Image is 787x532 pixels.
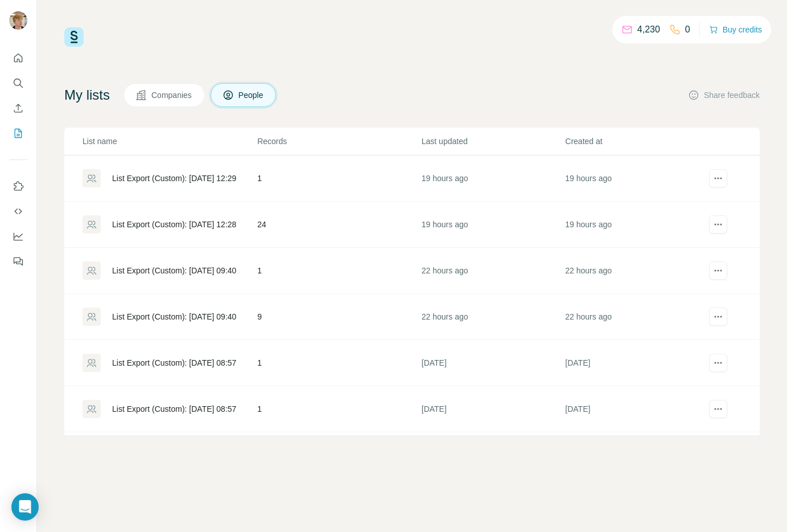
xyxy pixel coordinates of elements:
td: [DATE] [565,340,708,386]
button: actions [709,400,727,418]
button: Dashboard [9,226,27,247]
p: 4,230 [637,23,660,36]
h4: My lists [64,86,110,104]
button: Use Surfe API [9,201,27,222]
button: actions [709,354,727,372]
p: 0 [685,23,690,36]
button: Search [9,73,27,93]
div: List Export (Custom): [DATE] 08:57 [112,403,236,415]
td: [DATE] [421,340,565,386]
td: [DATE] [421,386,565,432]
td: 19 hours ago [565,202,708,248]
div: List Export (Custom): [DATE] 08:57 [112,357,236,369]
button: Feedback [9,251,27,272]
td: [DATE] [565,432,708,478]
div: List Export (Custom): [DATE] 12:29 [112,173,236,184]
td: [DATE] [565,386,708,432]
td: 19 hours ago [421,155,565,202]
td: 1 [257,386,421,432]
td: 22 hours ago [565,294,708,340]
p: List name [83,136,256,147]
td: 9 [257,294,421,340]
td: 1 [257,432,421,478]
td: 22 hours ago [421,248,565,294]
div: List Export (Custom): [DATE] 09:40 [112,311,236,322]
button: My lists [9,123,27,144]
button: actions [709,308,727,326]
img: Surfe Logo [64,27,84,47]
button: actions [709,215,727,234]
td: 22 hours ago [421,294,565,340]
button: Share feedback [688,89,760,101]
button: Quick start [9,48,27,68]
div: List Export (Custom): [DATE] 12:28 [112,219,236,230]
button: actions [709,261,727,280]
span: People [238,89,265,101]
td: 19 hours ago [421,202,565,248]
p: Created at [565,136,708,147]
td: 1 [257,248,421,294]
img: Avatar [9,11,27,30]
button: Enrich CSV [9,98,27,118]
p: Records [257,136,421,147]
td: [DATE] [421,432,565,478]
button: Use Surfe on LinkedIn [9,176,27,197]
td: 1 [257,340,421,386]
div: List Export (Custom): [DATE] 09:40 [112,265,236,276]
span: Companies [151,89,193,101]
div: Open Intercom Messenger [11,493,39,521]
td: 19 hours ago [565,155,708,202]
button: Buy credits [709,22,762,38]
td: 1 [257,155,421,202]
button: actions [709,169,727,187]
td: 22 hours ago [565,248,708,294]
p: Last updated [422,136,565,147]
td: 24 [257,202,421,248]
